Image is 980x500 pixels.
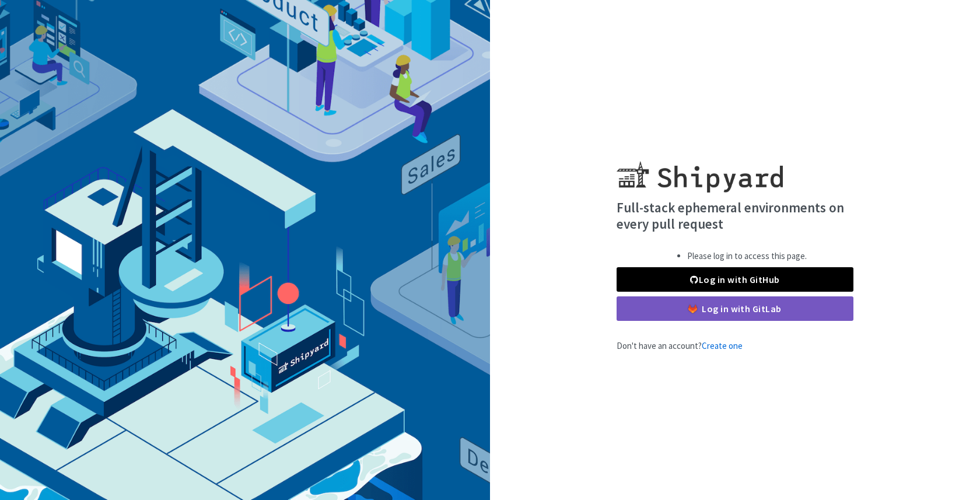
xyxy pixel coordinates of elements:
img: gitlab-color.svg [688,305,697,313]
a: Create one [702,340,743,351]
span: Don't have an account? [617,340,743,351]
a: Log in with GitHub [617,267,853,292]
li: Please log in to access this page. [687,250,807,263]
a: Log in with GitLab [617,296,853,321]
img: Shipyard logo [617,147,783,193]
h4: Full-stack ephemeral environments on every pull request [617,200,853,232]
